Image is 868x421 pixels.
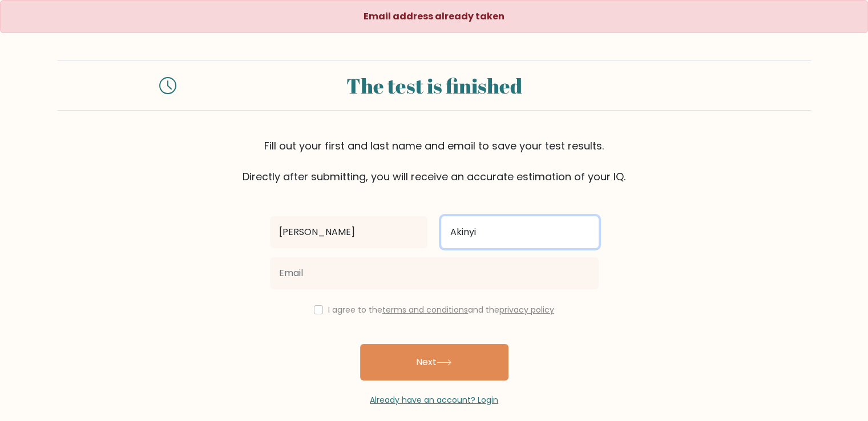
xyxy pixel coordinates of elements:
label: I agree to the and the [328,304,554,315]
a: privacy policy [499,304,554,315]
strong: Email address already taken [364,10,504,23]
button: Next [360,344,508,380]
div: Fill out your first and last name and email to save your test results. Directly after submitting,... [58,138,811,184]
div: The test is finished [190,70,679,101]
input: First name [270,216,427,248]
input: Last name [441,216,599,248]
a: terms and conditions [382,304,468,315]
a: Already have an account? Login [370,394,498,406]
input: Email [270,257,599,289]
